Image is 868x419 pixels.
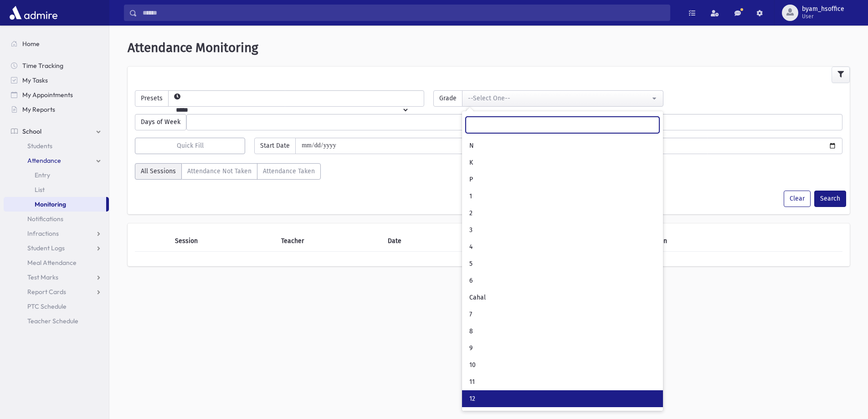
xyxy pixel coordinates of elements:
[4,139,109,153] a: Students
[27,259,77,267] span: Meal Attendance
[469,276,473,285] span: 6
[177,142,204,150] span: Quick Fill
[35,200,66,208] span: Monitoring
[4,36,109,51] a: Home
[254,138,296,154] span: Start Date
[135,114,186,130] span: Days of Week
[169,231,276,252] th: Session
[802,5,844,13] span: byam_hsoffice
[4,58,109,73] a: Time Tracking
[4,270,109,285] a: Test Marks
[4,182,109,197] a: List
[276,231,382,252] th: Teacher
[469,361,476,370] span: 10
[22,76,48,84] span: My Tasks
[7,4,60,22] img: AdmirePro
[460,231,609,252] th: Day of Week
[469,226,473,235] span: 3
[135,138,245,154] button: Quick Fill
[4,73,109,88] a: My Tasks
[135,163,321,183] div: AttTaken
[27,215,63,223] span: Notifications
[27,302,67,310] span: PTC Schedule
[27,317,78,325] span: Teacher Schedule
[469,378,475,387] span: 11
[135,90,169,107] span: Presets
[466,117,659,133] input: Search
[4,299,109,314] a: PTC Schedule
[22,40,40,48] span: Home
[4,285,109,299] a: Report Cards
[469,141,474,150] span: N
[433,90,462,107] span: Grade
[137,5,670,21] input: Search
[181,163,257,180] label: Attendance Not Taken
[27,229,59,238] span: Infractions
[802,13,844,20] span: User
[135,163,182,180] label: All Sessions
[462,90,663,107] button: --Select One--
[257,163,321,180] label: Attendance Taken
[27,288,66,296] span: Report Cards
[469,310,472,319] span: 7
[22,127,41,135] span: School
[469,293,486,302] span: Cahal
[27,142,52,150] span: Students
[22,91,73,99] span: My Appointments
[4,212,109,226] a: Notifications
[469,259,473,269] span: 5
[469,243,473,252] span: 4
[469,394,475,403] span: 12
[27,273,58,281] span: Test Marks
[468,93,650,103] div: --Select One--
[469,209,473,218] span: 2
[22,62,63,70] span: Time Tracking
[4,102,109,117] a: My Reports
[469,192,472,201] span: 1
[4,153,109,168] a: Attendance
[469,158,473,167] span: K
[27,244,65,252] span: Student Logs
[4,168,109,182] a: Entry
[4,255,109,270] a: Meal Attendance
[814,191,846,207] button: Search
[469,327,473,336] span: 8
[22,105,55,114] span: My Reports
[35,171,50,179] span: Entry
[4,226,109,241] a: Infractions
[469,344,473,353] span: 9
[128,40,258,55] span: Attendance Monitoring
[4,88,109,102] a: My Appointments
[784,191,811,207] button: Clear
[4,124,109,139] a: School
[469,175,473,184] span: P
[4,241,109,255] a: Student Logs
[4,197,106,212] a: Monitoring
[35,186,45,194] span: List
[27,156,61,165] span: Attendance
[4,314,109,328] a: Teacher Schedule
[382,231,460,252] th: Date
[610,231,808,252] th: Attendance Taken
